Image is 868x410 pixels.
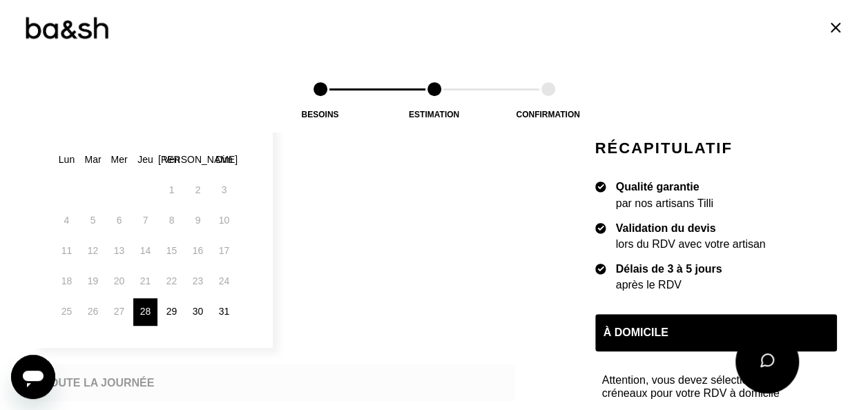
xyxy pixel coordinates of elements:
div: après le RDV [616,278,722,291]
div: Délais de 3 à 5 jours [616,262,722,275]
div: 30 [186,298,210,326]
div: lors du RDV avec votre artisan [616,237,766,251]
div: 31 [212,298,236,326]
div: Qualité garantie [616,180,713,193]
div: Confirmation [479,110,617,119]
span: Attention, vous devez sélectionner des créneaux pour votre RDV à domicile [602,373,837,399]
h2: Récapitulatif [595,138,837,158]
div: par nos artisans Tilli [616,196,713,209]
img: icon list info [595,262,606,275]
div: 29 [160,298,184,326]
div: Besoins [251,110,389,119]
div: À domicile [595,313,837,351]
img: Logo ba&sh by Tilli [24,15,109,41]
img: icon list info [595,180,606,193]
div: 28 [133,298,157,326]
img: icon list info [595,222,606,234]
div: Validation du devis [616,222,766,235]
div: Estimation [365,110,503,119]
iframe: Bouton de lancement de la fenêtre de messagerie [11,355,55,399]
p: Sélectionnez plusieurs dates et plusieurs créneaux pour obtenir un rendez vous dans les plus bref... [289,91,515,331]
